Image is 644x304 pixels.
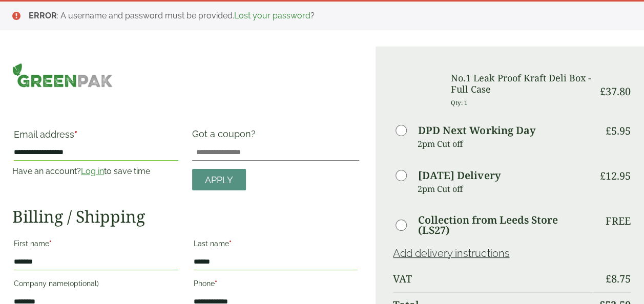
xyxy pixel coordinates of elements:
abbr: required [49,240,52,248]
label: Email address [14,130,178,144]
span: £ [600,238,606,252]
span: Apply [205,175,233,186]
a: Log in [81,166,104,176]
abbr: required [215,279,217,288]
label: Last name [194,236,358,254]
span: £ [600,119,606,133]
label: [DATE] Delivery [418,240,500,250]
strong: ERROR [29,11,57,20]
p: 2pm Cut off [418,251,592,266]
bdi: 37.80 [600,119,631,133]
a: Apply [192,169,246,191]
small: Qty: 1 [450,99,467,106]
p: Free [606,285,631,297]
abbr: required [229,240,232,248]
span: (optional) [68,279,99,288]
p: 2pm Cut off [418,206,592,221]
label: Phone [194,276,358,294]
span: £ [606,193,611,207]
abbr: required [74,129,77,140]
h2: Billing / Shipping [12,207,359,226]
a: Lost your password [234,11,310,20]
bdi: 12.95 [600,238,631,252]
bdi: 5.95 [606,193,631,207]
label: First name [14,236,178,254]
label: Company name [14,276,178,294]
p: Have an account? to save time [12,165,180,178]
label: Got a coupon? [192,128,260,144]
img: No.1 Leak proof Kraft Deli Box -Full Case of-0 [393,73,438,180]
h3: No.1 Leak Proof Kraft Deli Box - Full Case [450,73,592,95]
img: GreenPak Supplies [12,63,113,88]
label: DPD Next Working Day [418,195,535,205]
li: : A username and password must be provided. ? [29,10,628,22]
